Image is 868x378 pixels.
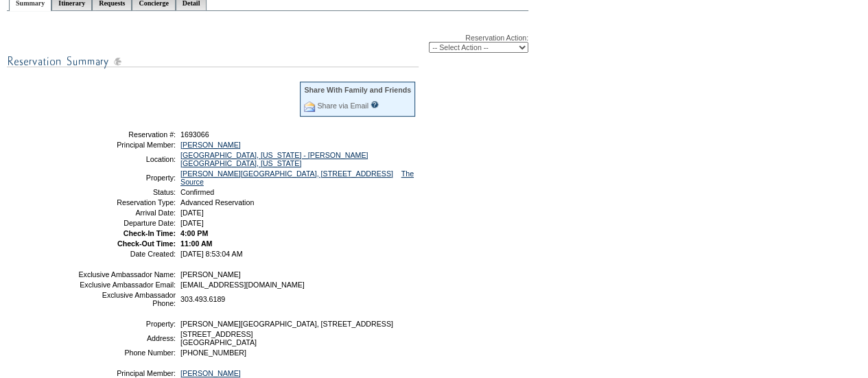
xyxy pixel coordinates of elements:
a: The Source [180,169,414,186]
div: Reservation Action: [7,34,528,53]
td: Arrival Date: [78,209,176,217]
a: [PERSON_NAME] [180,141,241,149]
a: [GEOGRAPHIC_DATA], [US_STATE] - [PERSON_NAME][GEOGRAPHIC_DATA], [US_STATE] [180,151,368,167]
td: Date Created: [78,250,176,258]
td: Exclusive Ambassador Name: [78,270,176,279]
td: Address: [78,330,176,346]
input: What is this? [371,101,379,108]
td: Property: [78,320,176,328]
a: [PERSON_NAME] [180,369,241,377]
td: Phone Number: [78,349,176,357]
td: Reservation Type: [78,198,176,206]
span: [PERSON_NAME] [180,270,241,279]
span: Advanced Reservation [180,198,254,206]
span: [DATE] [180,209,204,217]
td: Location: [78,151,176,167]
span: 4:00 PM [180,229,208,237]
strong: Check-Out Time: [117,239,176,248]
td: Exclusive Ambassador Email: [78,281,176,289]
span: [DATE] 8:53:04 AM [180,250,242,258]
a: Share via Email [317,102,368,110]
td: Exclusive Ambassador Phone: [78,291,176,307]
td: Principal Member: [78,141,176,149]
span: [DATE] [180,219,204,227]
div: Share With Family and Friends [304,86,411,94]
td: Departure Date: [78,219,176,227]
strong: Check-In Time: [124,229,176,237]
span: 1693066 [180,130,209,139]
span: Confirmed [180,188,214,196]
td: Status: [78,188,176,196]
a: [PERSON_NAME][GEOGRAPHIC_DATA], [STREET_ADDRESS] [180,169,393,178]
span: [PERSON_NAME][GEOGRAPHIC_DATA], [STREET_ADDRESS] [180,320,393,328]
img: subTtlResSummary.gif [7,53,419,70]
td: Property: [78,169,176,186]
span: 303.493.6189 [180,295,225,303]
td: Principal Member: [78,369,176,377]
span: 11:00 AM [180,239,212,248]
td: Reservation #: [78,130,176,139]
span: [PHONE_NUMBER] [180,349,246,357]
span: [EMAIL_ADDRESS][DOMAIN_NAME] [180,281,305,289]
span: [STREET_ADDRESS] [GEOGRAPHIC_DATA] [180,330,257,346]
